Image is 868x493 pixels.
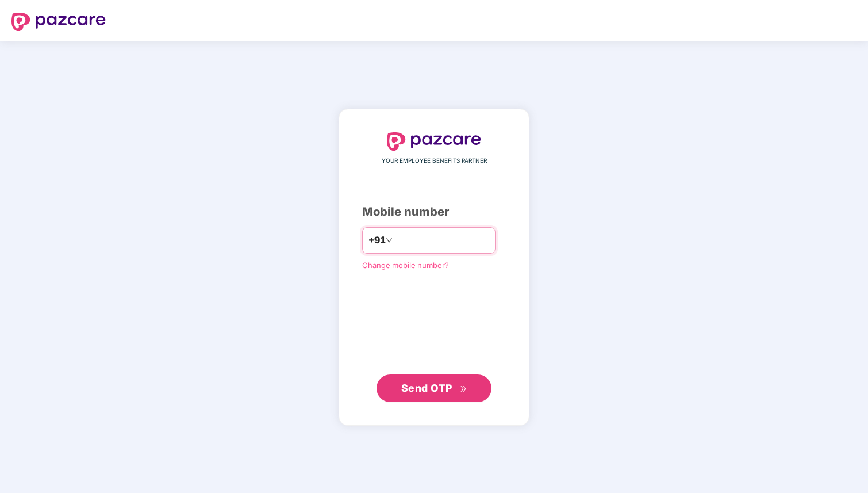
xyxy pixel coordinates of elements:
[460,385,467,393] span: double-right
[362,261,449,270] a: Change mobile number?
[387,132,481,151] img: logo
[386,237,393,244] span: down
[382,156,487,166] span: YOUR EMPLOYEE BENEFITS PARTNER
[11,13,106,31] img: logo
[401,382,452,394] span: Send OTP
[377,374,491,402] button: Send OTPdouble-right
[362,203,506,221] div: Mobile number
[368,233,386,247] span: +91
